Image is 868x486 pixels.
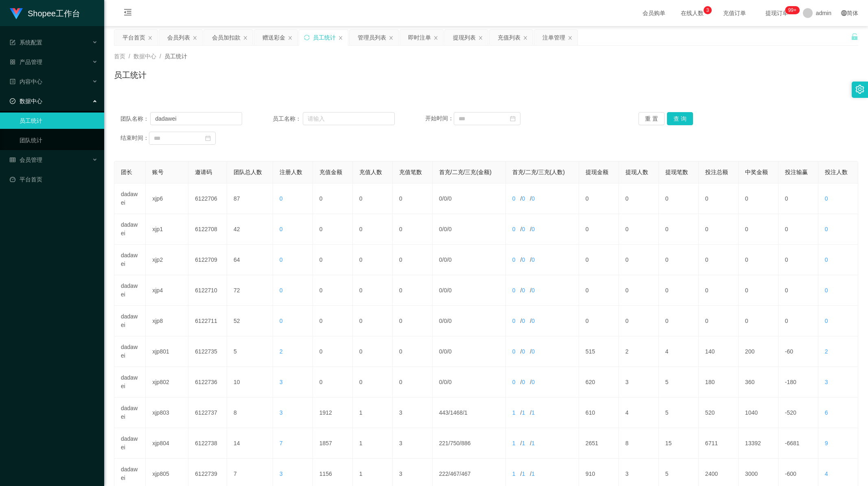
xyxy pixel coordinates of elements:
i: 图标: calendar [205,135,211,141]
span: 0 [280,256,283,263]
td: dadawei [114,275,146,306]
span: 7 [280,440,283,446]
span: 0 [280,226,283,232]
span: 0 [444,318,447,324]
i: 图标: close [389,35,394,40]
h1: 员工统计 [114,69,146,81]
span: 0 [444,379,447,385]
td: xjp2 [146,245,188,275]
td: / / [433,306,506,336]
div: 注单管理 [542,30,565,45]
span: 0 [512,348,516,355]
td: 0 [313,367,353,398]
td: 0 [699,214,739,245]
span: 团长 [121,169,132,175]
i: 图标: table [10,157,15,163]
i: 图标: appstore-o [10,59,15,65]
td: 0 [313,275,353,306]
td: 52 [227,306,273,336]
td: 6122710 [188,275,227,306]
h1: Shopee工作台 [28,0,80,27]
span: 2 [825,348,828,355]
div: 即时注单 [408,30,431,45]
td: / / [506,336,579,367]
td: 8 [227,398,273,428]
input: 请输入 [150,112,242,125]
span: 0 [522,226,525,232]
td: xjp801 [146,336,188,367]
span: 0 [439,195,442,202]
i: 图标: unlock [851,33,858,40]
td: 6122711 [188,306,227,336]
td: 0 [619,306,659,336]
div: 赠送彩金 [262,30,285,45]
span: 0 [522,195,525,202]
td: 5 [659,367,699,398]
td: 6122738 [188,428,227,459]
span: 0 [522,287,525,294]
td: 0 [579,214,619,245]
span: 1468 [450,409,463,416]
td: / / [433,245,506,275]
td: 0 [778,306,818,336]
span: 0 [825,287,828,294]
i: 图标: close [478,35,483,40]
i: 图标: global [841,10,847,16]
td: 6711 [699,428,739,459]
span: 1 [522,440,525,446]
span: 团队名称： [120,115,150,123]
td: dadawei [114,214,146,245]
td: 6122736 [188,367,227,398]
a: 图标: dashboard平台首页 [10,171,98,188]
td: 610 [579,398,619,428]
i: 图标: close [523,35,528,40]
span: 0 [531,379,535,385]
td: 0 [619,214,659,245]
td: 0 [699,306,739,336]
td: -6681 [778,428,818,459]
td: 0 [313,183,353,214]
td: 0 [579,275,619,306]
td: / / [433,367,506,398]
span: 0 [512,379,516,385]
span: 员工名称： [273,115,302,123]
span: 充值笔数 [399,169,422,175]
i: 图标: close [243,35,248,40]
td: 2 [619,336,659,367]
span: 0 [512,226,516,232]
span: 0 [531,256,535,263]
td: 0 [313,336,353,367]
td: 180 [699,367,739,398]
span: 开始时间： [425,115,454,121]
img: logo.9652507e.png [10,8,23,20]
td: 1912 [313,398,353,428]
td: / / [506,306,579,336]
td: 0 [353,214,393,245]
td: / / [433,336,506,367]
p: 3 [706,6,709,14]
td: 0 [393,367,433,398]
td: 0 [659,183,699,214]
td: 0 [699,183,739,214]
td: dadawei [114,367,146,398]
span: / [160,53,161,60]
td: / / [506,214,579,245]
td: 14 [227,428,273,459]
span: 0 [439,287,442,294]
td: dadawei [114,398,146,428]
i: 图标: close [433,35,438,40]
td: 6122706 [188,183,227,214]
span: 0 [448,318,452,324]
span: 中奖金额 [745,169,768,175]
td: 0 [579,183,619,214]
td: 3 [393,398,433,428]
span: 充值人数 [359,169,382,175]
span: 0 [825,256,828,263]
span: 0 [448,195,452,202]
td: 0 [353,183,393,214]
span: 0 [280,287,283,294]
i: 图标: close [568,35,573,40]
span: 0 [444,226,447,232]
span: 0 [280,195,283,202]
td: 6122737 [188,398,227,428]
